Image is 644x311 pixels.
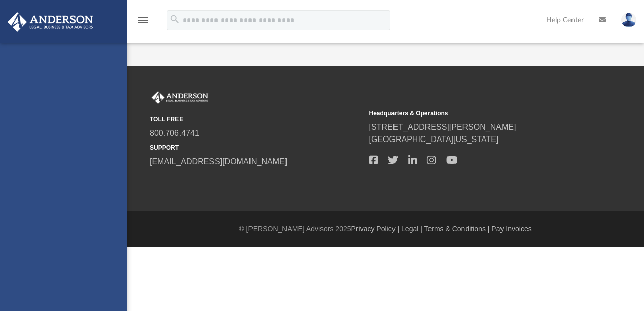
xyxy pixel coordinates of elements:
[369,135,499,144] a: [GEOGRAPHIC_DATA][US_STATE]
[5,12,96,32] img: Anderson Advisors Platinum Portal
[351,225,400,233] a: Privacy Policy |
[150,115,362,124] small: TOLL FREE
[150,129,199,137] a: 800.706.4741
[401,225,422,233] a: Legal |
[150,157,287,166] a: [EMAIL_ADDRESS][DOMAIN_NAME]
[150,91,210,105] img: Anderson Advisors Platinum Portal
[150,143,362,152] small: SUPPORT
[369,123,516,131] a: [STREET_ADDRESS][PERSON_NAME]
[621,13,636,27] img: User Pic
[169,14,181,25] i: search
[491,225,531,233] a: Pay Invoices
[137,19,149,26] a: menu
[137,14,149,26] i: menu
[369,109,582,118] small: Headquarters & Operations
[127,224,644,234] div: © [PERSON_NAME] Advisors 2025
[424,225,490,233] a: Terms & Conditions |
